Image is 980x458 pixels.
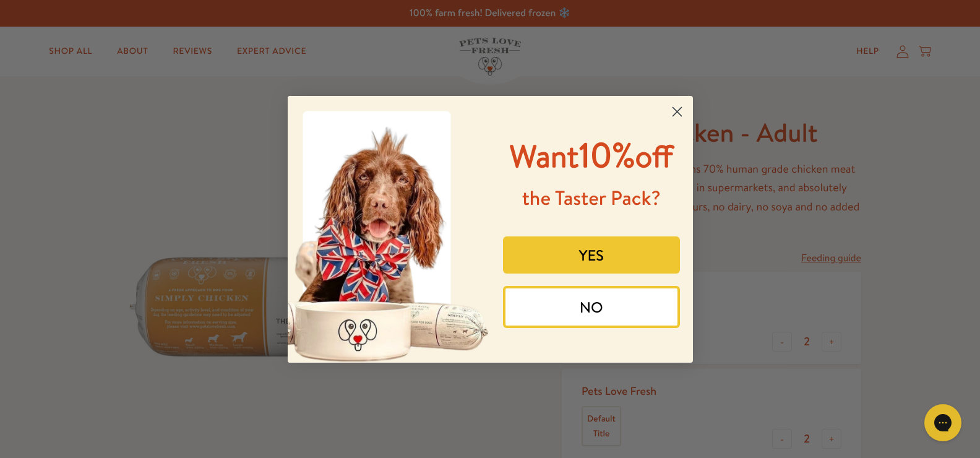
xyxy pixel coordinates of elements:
img: 8afefe80-1ef6-417a-b86b-9520c2248d41.jpeg [288,96,491,363]
button: NO [503,286,680,328]
span: Want [510,135,579,178]
span: the Taster Pack? [522,184,661,212]
iframe: Gorgias live chat messenger [918,400,968,446]
button: Close dialog [666,101,688,123]
button: YES [503,236,680,274]
span: 10% [510,131,674,178]
span: off [635,135,673,178]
